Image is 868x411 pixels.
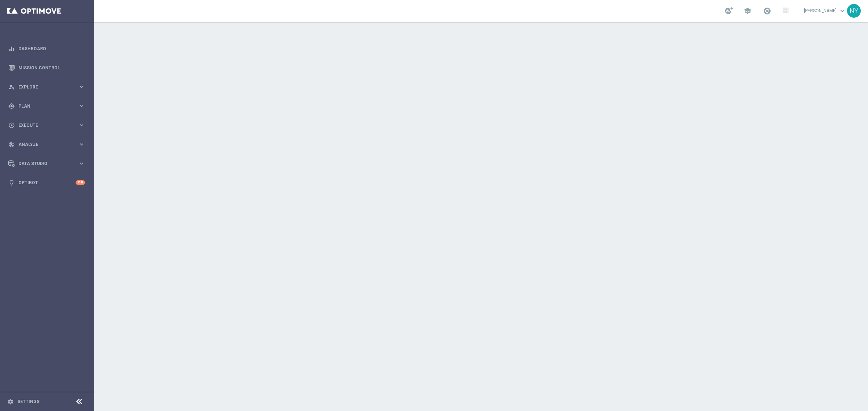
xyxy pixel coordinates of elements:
[8,122,15,129] i: play_circle_outline
[18,161,78,166] span: Data Studio
[8,103,78,109] div: Plan
[8,84,15,90] i: person_search
[8,160,78,167] div: Data Studio
[18,123,78,127] span: Execute
[8,84,78,90] div: Explore
[8,142,85,147] button: track_changes Analyze keyboard_arrow_right
[8,103,15,109] i: gps_fixed
[8,141,15,148] i: track_changes
[8,141,78,148] div: Analyze
[8,122,85,128] button: play_circle_outline Execute keyboard_arrow_right
[8,122,78,129] div: Execute
[8,103,85,109] button: gps_fixed Plan keyboard_arrow_right
[8,84,85,90] button: person_search Explore keyboard_arrow_right
[18,173,76,192] a: Optibot
[8,39,85,58] div: Dashboard
[847,4,861,18] div: NY
[78,103,85,109] i: keyboard_arrow_right
[78,83,85,90] i: keyboard_arrow_right
[18,39,85,58] a: Dashboard
[18,85,78,89] span: Explore
[8,58,85,77] div: Mission Control
[838,7,846,15] span: keyboard_arrow_down
[18,104,78,108] span: Plan
[7,398,14,405] i: settings
[8,46,15,52] i: equalizer
[78,141,85,148] i: keyboard_arrow_right
[18,142,78,147] span: Analyze
[803,5,847,16] a: [PERSON_NAME]keyboard_arrow_down
[8,46,85,52] button: equalizer Dashboard
[18,58,85,77] a: Mission Control
[8,65,85,71] button: Mission Control
[8,180,85,186] button: lightbulb Optibot +10
[78,122,85,129] i: keyboard_arrow_right
[744,7,752,15] span: school
[8,173,85,192] div: Optibot
[78,160,85,167] i: keyboard_arrow_right
[8,179,15,186] i: lightbulb
[76,180,85,185] div: +10
[17,399,39,404] a: Settings
[8,161,85,166] button: Data Studio keyboard_arrow_right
